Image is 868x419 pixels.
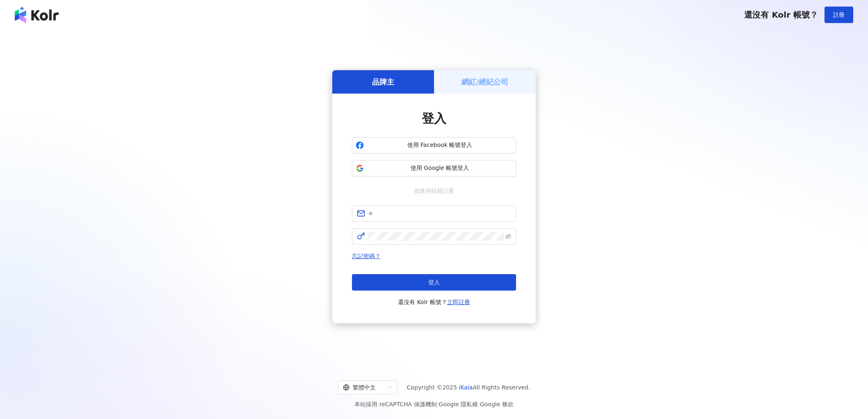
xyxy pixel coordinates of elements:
[408,186,460,195] span: 或使用信箱註冊
[15,7,59,23] img: logo
[478,401,480,408] span: |
[367,141,512,149] span: 使用 Facebook 帳號登入
[505,234,511,239] span: eye-invisible
[459,384,473,391] a: iKala
[437,401,439,408] span: |
[439,401,478,408] a: Google 隱私權
[744,10,818,20] span: 還沒有 Kolr 帳號？
[407,382,530,392] span: Copyright © 2025 All Rights Reserved.
[480,401,514,408] a: Google 條款
[461,77,509,87] h5: 網紅/經紀公司
[354,399,513,409] span: 本站採用 reCAPTCHA 保護機制
[352,253,381,259] a: 忘記密碼？
[825,7,853,23] button: 註冊
[422,111,446,126] span: 登入
[352,160,516,176] button: 使用 Google 帳號登入
[372,77,394,87] h5: 品牌主
[367,164,512,172] span: 使用 Google 帳號登入
[352,137,516,153] button: 使用 Facebook 帳號登入
[343,381,385,394] div: 繁體中文
[428,279,440,286] span: 登入
[398,297,470,307] span: 還沒有 Kolr 帳號？
[352,274,516,291] button: 登入
[447,299,470,305] a: 立即註冊
[833,11,845,18] span: 註冊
